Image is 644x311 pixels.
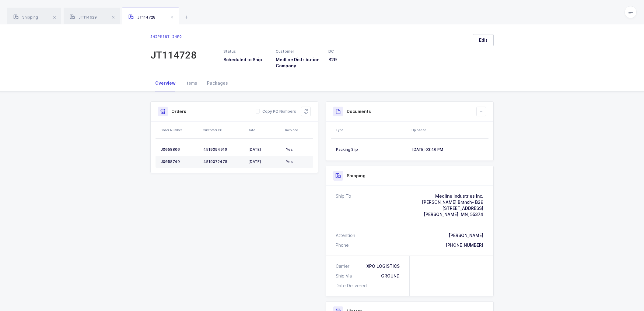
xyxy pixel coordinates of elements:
[424,212,483,217] span: [PERSON_NAME], MN, 55374
[336,232,355,239] div: Attention
[248,159,281,164] div: [DATE]
[171,108,186,115] h3: Orders
[150,75,180,91] div: Overview
[161,159,198,164] div: J0058749
[203,147,243,152] div: 4519094916
[347,108,371,115] h3: Documents
[411,128,487,133] div: Uploaded
[202,75,233,91] div: Packages
[255,108,296,115] button: Copy PO Numbers
[285,128,311,133] div: Invoiced
[276,57,321,69] h3: Medline Distribution Company
[381,273,400,279] div: GROUND
[13,15,38,19] span: Shipping
[328,57,373,63] h3: B29
[248,147,281,152] div: [DATE]
[161,147,198,152] div: J0058806
[128,15,156,19] span: JT114728
[479,37,487,43] span: Edit
[286,159,293,164] span: Yes
[150,34,197,39] div: Shipment info
[223,57,268,63] h3: Scheduled to Ship
[203,159,243,164] div: 4519072475
[336,263,352,269] div: Carrier
[336,273,354,279] div: Ship Via
[223,49,268,54] div: Status
[336,193,351,217] div: Ship To
[70,15,97,19] span: JT114629
[336,283,369,289] div: Date Delivered
[336,147,407,152] div: Packing Slip
[347,173,366,179] h3: Shipping
[449,232,483,239] div: [PERSON_NAME]
[276,49,321,54] div: Customer
[366,263,400,269] div: XPO LOGISTICS
[328,49,373,54] div: DC
[160,128,199,133] div: Order Number
[248,128,282,133] div: Date
[422,199,483,205] div: [PERSON_NAME] Branch- B29
[203,128,244,133] div: Customer PO
[422,193,483,199] div: Medline Industries Inc.
[286,147,293,152] span: Yes
[473,34,494,46] button: Edit
[180,75,202,91] div: Items
[336,242,349,248] div: Phone
[336,128,408,133] div: Type
[446,242,483,248] div: [PHONE_NUMBER]
[412,147,483,152] div: [DATE] 03:46 PM
[422,205,483,211] div: [STREET_ADDRESS]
